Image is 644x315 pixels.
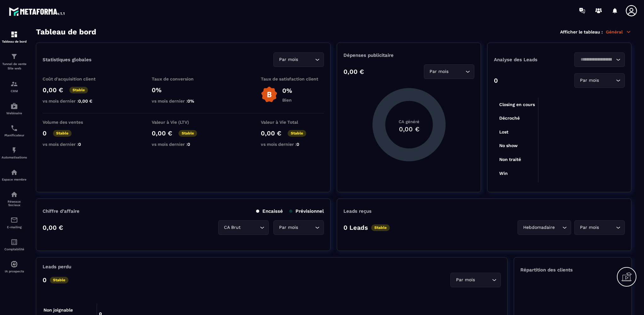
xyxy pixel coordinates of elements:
[424,64,474,79] div: Search for option
[2,270,27,273] p: IA prospects
[556,224,561,231] input: Search for option
[450,68,464,75] input: Search for option
[499,116,520,121] tspan: Décroché
[218,220,269,235] div: Search for option
[499,129,508,134] tspan: Lost
[53,130,72,137] p: Stable
[10,146,18,154] img: automations
[520,267,625,273] p: Répartition des clients
[2,247,27,251] p: Comptabilité
[343,208,372,214] p: Leads reçus
[2,134,27,137] p: Planificateur
[522,224,556,231] span: Hebdomadaire
[578,56,614,63] input: Search for option
[299,224,313,231] input: Search for option
[10,169,18,176] img: automations
[10,102,18,110] img: automations
[2,164,27,186] a: automationsautomationsEspace membre
[600,77,614,84] input: Search for option
[261,129,281,137] p: 0,00 €
[2,142,27,164] a: automationsautomationsAutomatisations
[179,130,197,137] p: Stable
[2,186,27,211] a: social-networksocial-networkRéseaux Sociaux
[78,98,92,104] span: 0,00 €
[43,57,91,62] p: Statistiques globales
[10,80,18,88] img: formation
[499,102,535,107] tspan: Closing en cours
[152,98,215,104] p: vs mois dernier :
[2,98,27,120] a: automationsautomationsWebinaire
[2,120,27,142] a: schedulerschedulerPlanificateur
[518,220,571,235] div: Search for option
[289,208,324,214] p: Prévisionnel
[600,224,614,231] input: Search for option
[10,260,18,268] img: automations
[499,171,508,176] tspan: Win
[78,142,81,147] span: 0
[299,56,313,63] input: Search for option
[343,52,474,58] p: Dépenses publicitaire
[44,308,73,313] tspan: Non joignable
[222,224,242,231] span: CA Brut
[261,142,324,147] p: vs mois dernier :
[261,86,278,103] img: b-badge-o.b3b20ee6.svg
[296,142,299,147] span: 0
[69,87,88,93] p: Stable
[152,120,215,125] p: Valeur à Vie (LTV)
[43,276,47,284] p: 0
[152,76,215,81] p: Taux de conversion
[454,276,476,283] span: Par mois
[187,142,190,147] span: 0
[9,6,66,17] img: logo
[43,120,106,125] p: Volume des ventes
[10,31,18,38] img: formation
[278,224,299,231] span: Par mois
[36,27,96,36] h3: Tableau de bord
[574,220,625,235] div: Search for option
[2,89,27,93] p: CRM
[2,26,27,48] a: formationformationTableau de bord
[428,68,450,75] span: Par mois
[574,73,625,88] div: Search for option
[10,216,18,224] img: email
[2,111,27,115] p: Webinaire
[288,130,306,137] p: Stable
[494,57,559,62] p: Analyse des Leads
[43,142,106,147] p: vs mois dernier :
[560,29,603,34] p: Afficher le tableau :
[261,120,324,125] p: Valeur à Vie Total
[261,76,324,81] p: Taux de satisfaction client
[43,264,71,270] p: Leads perdu
[2,225,27,229] p: E-mailing
[152,142,215,147] p: vs mois dernier :
[2,75,27,98] a: formationformationCRM
[2,211,27,234] a: emailemailE-mailing
[10,53,18,60] img: formation
[43,129,47,137] p: 0
[371,224,390,231] p: Stable
[50,277,68,283] p: Stable
[476,276,490,283] input: Search for option
[2,200,27,207] p: Réseaux Sociaux
[450,273,501,287] div: Search for option
[343,224,368,231] p: 0 Leads
[187,98,194,104] span: 0%
[278,56,299,63] span: Par mois
[152,86,215,94] p: 0%
[43,208,79,214] p: Chiffre d’affaire
[499,143,518,148] tspan: No show
[152,129,172,137] p: 0,00 €
[2,156,27,159] p: Automatisations
[43,86,63,94] p: 0,00 €
[578,224,600,231] span: Par mois
[43,76,106,81] p: Coût d'acquisition client
[2,178,27,181] p: Espace membre
[10,238,18,246] img: accountant
[282,87,292,94] p: 0%
[43,224,63,231] p: 0,00 €
[2,234,27,256] a: accountantaccountantComptabilité
[2,48,27,75] a: formationformationTunnel de vente Site web
[273,52,324,67] div: Search for option
[606,29,631,35] p: Général
[256,208,283,214] p: Encaissé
